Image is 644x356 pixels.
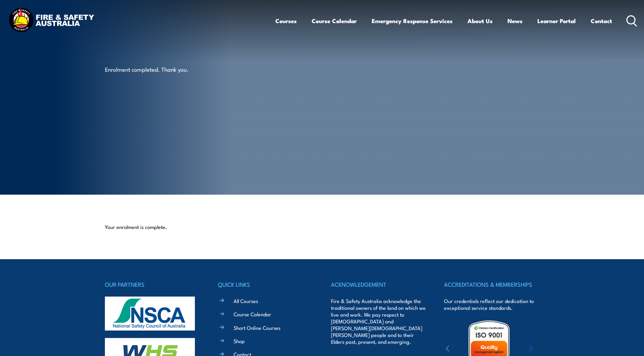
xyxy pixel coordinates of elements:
a: News [508,12,522,30]
h4: QUICK LINKS [218,280,313,289]
p: Your enrolment is complete. [105,224,539,230]
a: Emergency Response Services [372,12,453,30]
p: Enrolment completed. Thank you. [105,65,229,73]
p: Fire & Safety Australia acknowledge the traditional owners of the land on which we live and work.... [331,298,426,345]
a: Course Calendar [234,310,271,318]
p: Our credentials reflect our dedication to exceptional service standards. [444,298,539,311]
a: All Courses [234,297,258,304]
a: Contact [591,12,612,30]
a: Short Online Courses [234,324,280,331]
a: Learner Portal [537,12,576,30]
a: Courses [275,12,297,30]
h4: ACCREDITATIONS & MEMBERSHIPS [444,280,539,289]
img: nsca-logo-footer [105,297,195,331]
h4: OUR PARTNERS [105,280,200,289]
a: Course Calendar [312,12,357,30]
h4: ACKNOWLEDGEMENT [331,280,426,289]
a: Shop [234,337,245,344]
a: About Us [467,12,493,30]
